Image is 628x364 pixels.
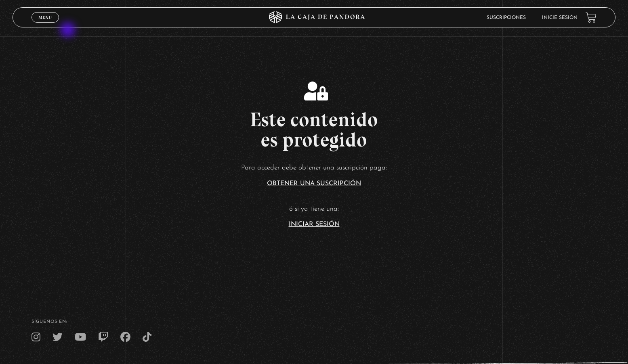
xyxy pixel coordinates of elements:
h4: SÍguenos en: [32,320,597,324]
a: View your shopping cart [586,12,596,23]
a: Obtener una suscripción [267,180,361,187]
span: Menu [38,15,52,20]
span: Cerrar [36,22,55,27]
a: Suscripciones [487,15,526,20]
a: Inicie sesión [542,15,578,20]
a: Iniciar Sesión [289,221,340,228]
